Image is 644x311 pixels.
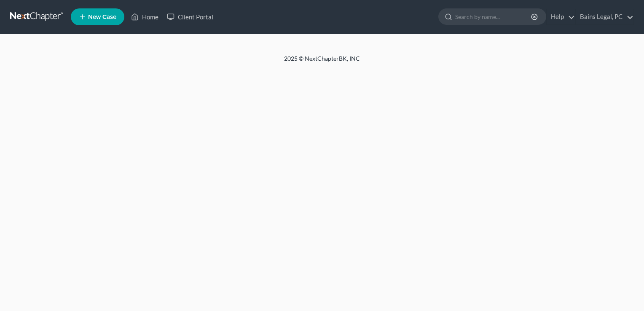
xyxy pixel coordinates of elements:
div: 2025 © NextChapterBK, INC [82,54,562,70]
a: Client Portal [163,9,217,24]
a: Help [547,9,575,24]
span: New Case [88,14,116,20]
input: Search by name... [455,9,532,24]
a: Bains Legal, PC [576,9,633,24]
a: Home [127,9,163,24]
